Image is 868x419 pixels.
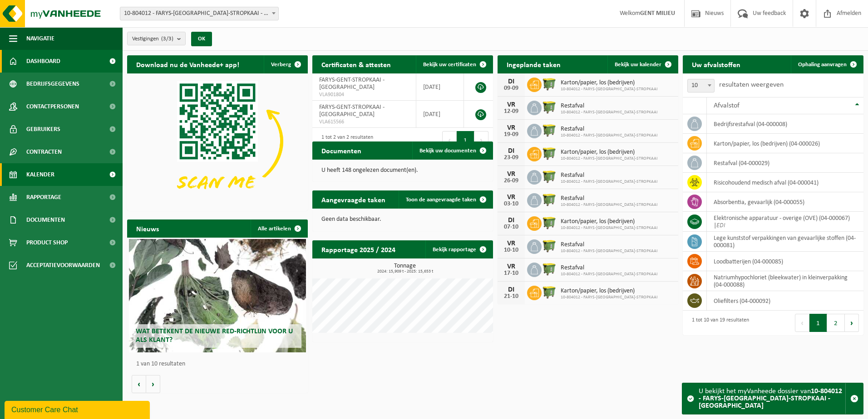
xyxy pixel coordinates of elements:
span: Gebruikers [26,118,60,141]
img: WB-1100-HPE-GN-50 [542,192,557,207]
h2: Documenten [312,141,370,159]
h2: Download nu de Vanheede+ app! [127,55,248,73]
div: DI [502,147,520,155]
span: Acceptatievoorwaarden [26,254,100,277]
iframe: chat widget [5,399,152,419]
a: Toon de aangevraagde taken [399,190,492,209]
h2: Aangevraagde taken [312,190,395,208]
p: 1 van 10 resultaten [136,361,303,367]
span: Restafval [561,264,658,272]
span: 10-804012 - FARYS-[GEOGRAPHIC_DATA]-STROPKAAI [561,248,658,254]
div: 10-10 [502,247,520,253]
div: DI [502,78,520,85]
span: 10-804012 - FARYS-[GEOGRAPHIC_DATA]-STROPKAAI [561,110,658,115]
span: 10-804012 - FARYS-[GEOGRAPHIC_DATA]-STROPKAAI [561,179,658,185]
div: 21-10 [502,293,520,300]
count: (3/3) [161,36,173,42]
a: Bekijk uw kalender [607,55,677,73]
span: Wat betekent de nieuwe RED-richtlijn voor u als klant? [136,328,293,344]
h3: Tonnage [317,263,493,274]
span: Bekijk uw documenten [419,148,476,154]
span: Karton/papier, los (bedrijven) [561,79,658,87]
div: 09-09 [502,85,520,92]
td: [DATE] [416,101,464,128]
h2: Nieuws [127,219,168,237]
div: 03-10 [502,201,520,207]
div: 12-09 [502,108,520,115]
img: WB-1100-HPE-GN-50 [542,169,557,184]
div: VR [502,101,520,108]
h2: Uw afvalstoffen [683,55,750,73]
span: 10-804012 - FARYS-[GEOGRAPHIC_DATA]-STROPKAAI [561,156,658,161]
span: Vestigingen [132,32,173,46]
span: Product Shop [26,231,68,254]
h2: Certificaten & attesten [312,55,400,73]
strong: 10-804012 - FARYS-[GEOGRAPHIC_DATA]-STROPKAAI - [GEOGRAPHIC_DATA] [699,388,842,409]
span: 10 [687,79,715,93]
div: VR [502,194,520,201]
span: FARYS-GENT-STROPKAAI - [GEOGRAPHIC_DATA] [319,77,385,91]
span: Karton/papier, los (bedrijven) [561,287,658,295]
span: Karton/papier, los (bedrijven) [561,149,658,156]
span: Afvalstof [714,102,740,109]
img: Download de VHEPlus App [127,73,308,209]
img: WB-1100-HPE-GN-50 [542,261,557,277]
button: 1 [809,314,827,332]
span: Documenten [26,209,65,231]
p: Geen data beschikbaar. [321,216,484,223]
a: Ophaling aanvragen [791,55,863,73]
div: DI [502,217,520,224]
button: OK [191,32,212,46]
button: Vestigingen(3/3) [127,32,186,45]
span: 10-804012 - FARYS-GENT-STROPKAAI - GENT [120,7,279,20]
button: Vorige [132,375,146,393]
div: VR [502,124,520,132]
a: Bekijk uw certificaten [416,55,492,73]
button: 1 [457,131,474,149]
div: 17-10 [502,270,520,277]
button: 2 [827,314,845,332]
span: 10-804012 - FARYS-[GEOGRAPHIC_DATA]-STROPKAAI [561,87,658,92]
img: WB-1100-HPE-GN-50 [542,76,557,92]
td: bedrijfsrestafval (04-000008) [707,114,863,134]
div: 23-09 [502,155,520,161]
button: Volgende [146,375,160,393]
div: 07-10 [502,224,520,230]
span: Bekijk uw certificaten [423,62,476,68]
span: 10-804012 - FARYS-GENT-STROPKAAI - GENT [120,7,278,20]
div: U bekijkt het myVanheede dossier van [699,383,845,414]
span: VLA901804 [319,91,409,98]
span: Rapportage [26,186,61,209]
span: Contactpersonen [26,95,79,118]
span: Contracten [26,141,62,163]
span: Karton/papier, los (bedrijven) [561,218,658,225]
td: elektronische apparatuur - overige (OVE) (04-000067) | [707,212,863,232]
span: Ophaling aanvragen [798,62,847,68]
td: loodbatterijen (04-000085) [707,252,863,271]
img: WB-1100-HPE-GN-50 [542,146,557,161]
td: lege kunststof verpakkingen van gevaarlijke stoffen (04-000081) [707,232,863,252]
span: Restafval [561,195,658,202]
h2: Rapportage 2025 / 2024 [312,240,404,258]
td: restafval (04-000029) [707,153,863,173]
a: Bekijk rapportage [425,240,492,258]
div: VR [502,240,520,247]
span: Restafval [561,102,658,110]
img: WB-1100-HPE-GN-50 [542,122,557,138]
button: Next [474,131,488,149]
div: 19-09 [502,132,520,138]
span: 10-804012 - FARYS-[GEOGRAPHIC_DATA]-STROPKAAI [561,295,658,300]
span: VLA615566 [319,118,409,126]
span: Restafval [561,172,658,179]
td: natriumhypochloriet (bleekwater) in kleinverpakking (04-000088) [707,271,863,291]
div: DI [502,286,520,293]
div: 1 tot 10 van 19 resultaten [687,313,749,333]
span: Kalender [26,163,54,186]
span: Restafval [561,241,658,248]
strong: GENT MILIEU [640,10,675,17]
i: EDI [716,222,725,229]
span: Verberg [271,62,291,68]
span: Toon de aangevraagde taken [406,197,476,203]
div: 1 tot 2 van 2 resultaten [317,130,373,150]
